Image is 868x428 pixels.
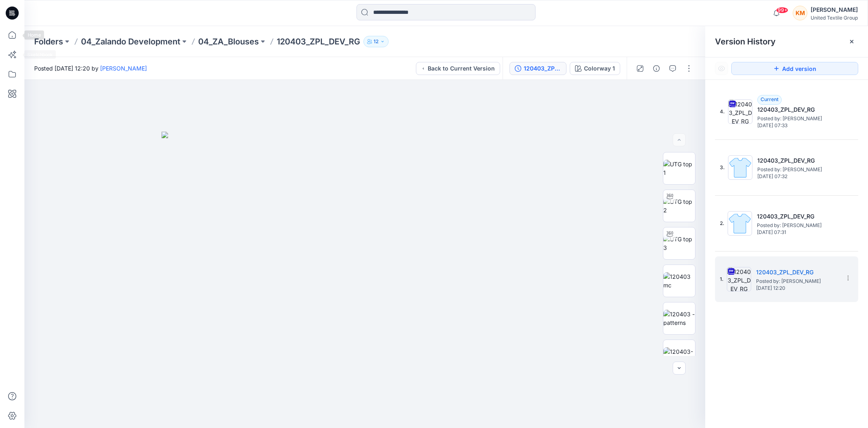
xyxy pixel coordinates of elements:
span: [DATE] 07:33 [757,123,839,128]
div: KM [793,6,807,20]
span: Posted by: Rita Garneliene [757,221,838,229]
span: Posted by: Rita Garneliene [757,165,839,174]
a: 04_Zalando Development [81,36,180,47]
a: [PERSON_NAME] [100,65,147,72]
button: Details [650,62,663,75]
a: 04_ZA_Blouses [198,36,259,47]
button: Colorway 1 [570,62,620,75]
span: [DATE] 12:20 [756,285,837,291]
span: Current [761,96,778,102]
h5: 120403_ZPL_DEV_RG [757,105,839,115]
img: 120403_ZPL_DEV_RG [728,155,752,180]
img: UTG top 3 [663,235,695,252]
div: Colorway 1 [584,64,615,73]
img: 120403_ZPL_DEV_RG [728,211,752,236]
img: UTG top 1 [663,160,695,177]
p: 12 [374,37,378,46]
a: Folders [34,36,63,47]
span: 2. [720,220,724,227]
h5: 120403_ZPL_DEV_RG [757,212,838,221]
button: 120403_ZPL_DEV_RG [509,62,566,75]
span: 3. [720,164,725,171]
img: 120403 mc [663,272,695,289]
span: 4. [720,108,725,115]
img: UTG top 2 [663,197,695,214]
span: [DATE] 07:32 [757,174,839,179]
span: Posted [DATE] 12:20 by [34,64,147,73]
img: 120403_ZPL_DEV_RG [728,99,752,124]
button: Close [848,38,855,45]
img: 120403-description [663,347,695,364]
button: Add version [731,62,858,75]
img: eyJhbGciOiJIUzI1NiIsImtpZCI6IjAiLCJzbHQiOiJzZXMiLCJ0eXAiOiJKV1QifQ.eyJkYXRhIjp7InR5cGUiOiJzdG9yYW... [162,132,568,428]
button: Back to Current Version [416,62,500,75]
span: Posted by: Rita Garneliene [757,115,839,123]
img: 120403 - patterns [663,310,695,327]
div: [PERSON_NAME] [811,5,858,15]
img: 120403_ZPL_DEV_RG [727,267,751,291]
div: 120403_ZPL_DEV_RG [524,64,561,73]
span: 99+ [776,7,788,13]
span: [DATE] 07:31 [757,229,838,235]
span: Version History [715,37,776,46]
span: 1. [720,276,724,283]
h5: 120403_ZPL_DEV_RG [757,156,839,165]
span: Posted by: Rita Garneliene [756,277,837,285]
button: Show Hidden Versions [715,62,728,75]
h5: 120403_ZPL_DEV_RG [756,267,837,277]
div: United Textile Group [811,15,858,21]
p: 120403_ZPL_DEV_RG [277,36,360,47]
button: 12 [363,36,389,47]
